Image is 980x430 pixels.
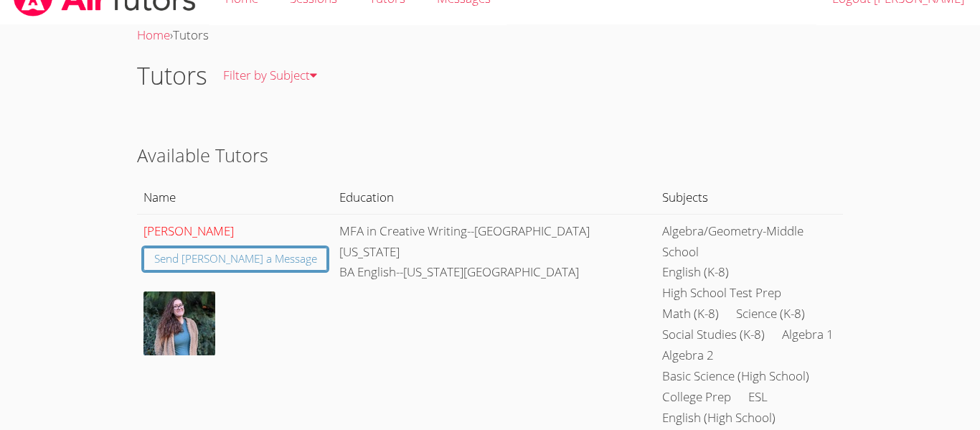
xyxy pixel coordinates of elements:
[137,27,170,43] a: Home
[662,324,765,345] li: Social Studies (K-8)
[782,324,834,345] li: Algebra 1
[207,50,333,102] a: Filter by Subject
[662,262,729,283] li: English (K-8)
[662,283,781,304] li: High School Test Prep
[662,366,809,387] li: Basic Science (High School)
[662,304,719,324] li: Math (K-8)
[334,181,656,214] th: Education
[137,57,207,94] h1: Tutors
[173,27,209,43] span: Tutors
[137,25,843,46] div: ›
[662,387,731,408] li: College Prep
[662,408,776,429] li: English (High School)
[662,221,837,263] li: Algebra/Geometry-Middle School
[736,304,805,324] li: Science (K-8)
[656,181,843,214] th: Subjects
[143,223,234,239] a: [PERSON_NAME]
[662,345,714,366] li: Algebra 2
[137,181,334,214] th: Name
[748,387,768,408] li: ESL
[143,248,328,271] a: Send [PERSON_NAME] a Message
[143,291,215,355] img: avatar.png
[137,141,843,169] h2: Available Tutors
